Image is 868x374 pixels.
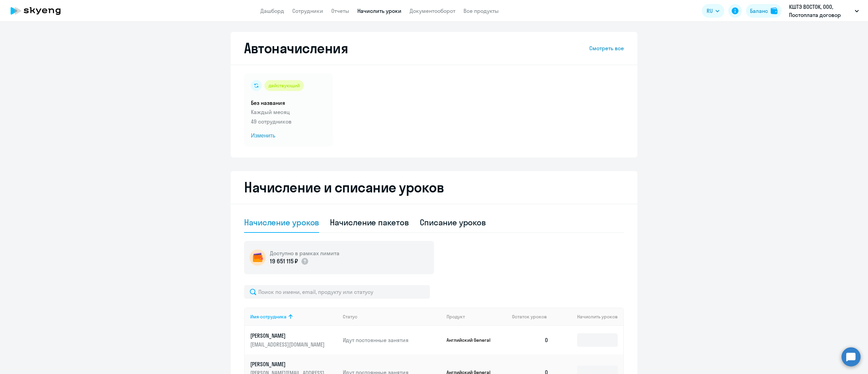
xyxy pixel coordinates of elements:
div: Начисление уроков [244,217,319,228]
div: действующий [264,80,304,91]
div: Статус [343,314,357,320]
p: 19 651 115 ₽ [270,257,298,266]
td: 0 [507,326,554,354]
a: Все продукты [463,7,499,14]
p: Идут постоянные занятия [343,336,441,344]
img: balance [771,7,777,14]
div: Остаток уроков [512,314,554,320]
div: Статус [343,314,441,320]
p: 49 сотрудников [251,117,326,126]
span: RU [707,7,713,15]
a: Начислить уроки [357,7,401,14]
a: Сотрудники [292,7,323,14]
th: Начислить уроков [554,307,623,326]
input: Поиск по имени, email, продукту или статусу [244,285,430,299]
div: Продукт [447,314,465,320]
a: [PERSON_NAME][EMAIL_ADDRESS][DOMAIN_NAME] [250,332,337,348]
a: Дашборд [260,7,284,14]
a: Документооборот [410,7,455,14]
div: Имя сотрудника [250,314,287,320]
span: Остаток уроков [512,314,547,320]
p: Каждый месяц [251,108,326,116]
a: Отчеты [331,7,349,14]
h2: Начисление и списание уроков [244,179,624,195]
p: Английский General [447,337,497,343]
a: Смотреть все [589,44,624,52]
div: Имя сотрудника [250,314,337,320]
p: [PERSON_NAME] [250,360,326,368]
div: Начисление пакетов [330,217,409,228]
h5: Без названия [251,99,326,107]
div: Баланс [750,7,768,15]
span: Изменить [251,132,326,140]
h2: Автоначисления [244,40,348,56]
button: RU [702,4,724,18]
div: Списание уроков [420,217,486,228]
h5: Доступно в рамках лимита [270,249,339,257]
button: КШТЭ ВОСТОК, ООО, Постоплата договор [786,3,862,19]
p: КШТЭ ВОСТОК, ООО, Постоплата договор [789,3,852,19]
img: wallet-circle.png [250,249,266,266]
p: [EMAIL_ADDRESS][DOMAIN_NAME] [250,341,326,348]
div: Продукт [447,314,507,320]
p: [PERSON_NAME] [250,332,326,339]
button: Балансbalance [746,4,782,18]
